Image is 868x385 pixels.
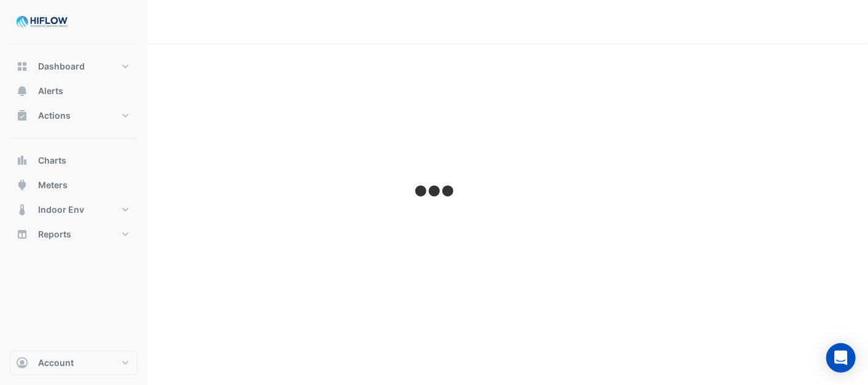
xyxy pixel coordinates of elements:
span: Charts [38,154,66,167]
app-icon: Reports [16,228,28,240]
button: Alerts [10,79,138,103]
span: Indoor Env [38,204,84,216]
button: Reports [10,222,138,247]
button: Actions [10,103,138,128]
span: Reports [38,228,71,240]
app-icon: Indoor Env [16,204,28,216]
span: Dashboard [38,60,85,73]
button: Account [10,351,138,375]
span: Alerts [38,85,63,97]
button: Dashboard [10,54,138,79]
button: Meters [10,173,138,197]
button: Charts [10,148,138,173]
button: Indoor Env [10,197,138,222]
app-icon: Charts [16,154,28,167]
app-icon: Actions [16,109,28,122]
span: Account [38,357,74,369]
div: Open Intercom Messenger [826,343,856,373]
app-icon: Alerts [16,85,28,97]
span: Meters [38,179,68,191]
img: Company Logo [15,10,70,34]
app-icon: Dashboard [16,60,28,73]
app-icon: Meters [16,179,28,191]
span: Actions [38,109,71,122]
